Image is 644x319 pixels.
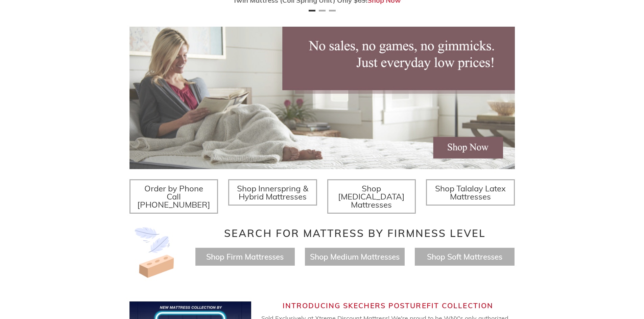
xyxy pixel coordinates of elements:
[129,27,515,169] img: herobannermay2022-1652879215306_1200x.jpg
[206,252,284,262] a: Shop Firm Mattresses
[237,183,308,202] span: Shop Innerspring & Hybrid Mattresses
[129,227,180,278] img: Image-of-brick- and-feather-representing-firm-and-soft-feel
[426,179,515,206] a: Shop Talalay Latex Mattresses
[137,183,210,210] span: Order by Phone Call [PHONE_NUMBER]
[228,179,317,206] a: Shop Innerspring & Hybrid Mattresses
[309,10,315,11] button: Page 1
[435,183,506,202] span: Shop Talalay Latex Mattresses
[283,301,493,310] span: Introducing Skechers Posturefit Collection
[427,252,502,262] a: Shop Soft Mattresses
[329,10,336,11] button: Page 3
[338,183,405,210] span: Shop [MEDICAL_DATA] Mattresses
[129,179,218,214] a: Order by Phone Call [PHONE_NUMBER]
[310,252,400,262] a: Shop Medium Mattresses
[319,10,326,11] button: Page 2
[327,179,416,214] a: Shop [MEDICAL_DATA] Mattresses
[224,227,486,240] span: Search for Mattress by Firmness Level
